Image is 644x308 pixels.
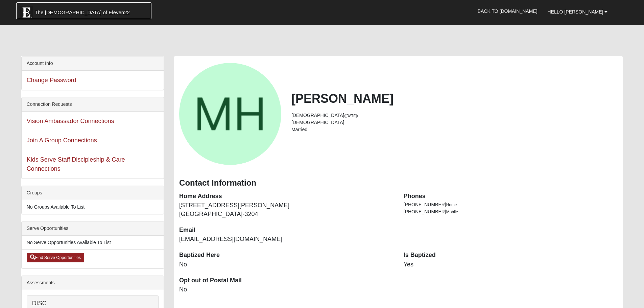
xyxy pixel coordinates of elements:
[22,97,164,112] div: Connection Requests
[27,118,114,124] a: Vision Ambassador Connections
[27,253,85,262] a: Find Serve Opportunities
[473,3,543,20] a: Back to [DOMAIN_NAME]
[35,9,130,16] span: The [DEMOGRAPHIC_DATA] of Eleven22
[27,137,97,144] a: Join A Group Connections
[291,126,618,133] li: Married
[179,192,393,201] dt: Home Address
[27,156,125,172] a: Kids Serve Staff Discipleship & Care Connections
[179,251,393,260] dt: Baptized Here
[344,114,358,118] small: ([DATE])
[179,178,618,188] h3: Contact Information
[179,235,393,244] dd: [EMAIL_ADDRESS][DOMAIN_NAME]
[179,260,393,269] dd: No
[22,221,164,236] div: Serve Opportunities
[27,77,76,84] a: Change Password
[404,201,618,208] li: [PHONE_NUMBER]
[22,56,164,71] div: Account Info
[404,208,618,215] li: [PHONE_NUMBER]
[22,186,164,200] div: Groups
[291,91,618,106] h2: [PERSON_NAME]
[404,251,618,260] dt: Is Baptized
[179,63,281,165] a: View Fullsize Photo
[404,192,618,201] dt: Phones
[179,285,393,294] dd: No
[446,203,457,207] span: Home
[179,201,393,218] dd: [STREET_ADDRESS][PERSON_NAME] [GEOGRAPHIC_DATA]-3204
[404,260,618,269] dd: Yes
[179,226,393,235] dt: Email
[20,6,33,19] img: Eleven22 logo
[179,276,393,285] dt: Opt out of Postal Mail
[543,3,613,20] a: Hello [PERSON_NAME]
[22,200,164,214] li: No Groups Available To List
[22,276,164,290] div: Assessments
[446,210,458,214] span: Mobile
[16,2,151,19] a: The [DEMOGRAPHIC_DATA] of Eleven22
[291,112,618,119] li: [DEMOGRAPHIC_DATA]
[22,236,164,250] li: No Serve Opportunities Available To List
[291,119,618,126] li: [DEMOGRAPHIC_DATA]
[548,9,603,15] span: Hello [PERSON_NAME]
